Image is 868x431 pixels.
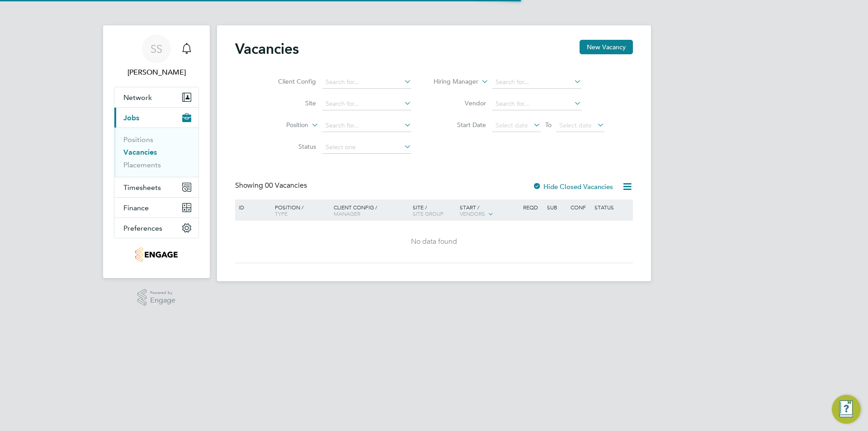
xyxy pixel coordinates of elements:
div: Showing [235,181,309,190]
label: Status [264,142,316,151]
button: Jobs [114,108,198,128]
a: Powered byEngage [137,289,176,306]
span: 00 Vacancies [265,181,307,190]
a: SS[PERSON_NAME] [114,34,199,78]
div: Start / [458,199,521,222]
input: Search for... [322,98,411,110]
label: Site [264,99,316,107]
a: Vacancies [123,148,157,156]
label: Vendor [434,99,486,107]
span: Type [275,210,288,217]
div: ID [236,199,268,215]
label: Client Config [264,77,316,85]
div: Position / [268,199,331,221]
div: Jobs [114,128,198,177]
button: Preferences [114,218,198,238]
div: Site / [410,199,458,221]
button: New Vacancy [580,40,633,54]
img: knightwood-logo-retina.png [135,247,177,262]
input: Search for... [322,119,411,132]
input: Search for... [492,76,581,89]
div: Sub [545,199,568,215]
div: Client Config / [331,199,410,221]
label: Hiring Manager [426,77,478,86]
span: Select date [559,121,592,129]
label: Position [256,121,308,130]
span: Network [123,93,152,102]
label: Hide Closed Vacancies [533,182,613,191]
span: Finance [123,204,149,212]
span: Manager [334,210,360,217]
button: Network [114,87,198,107]
span: Site Group [413,210,443,217]
span: SS [151,43,162,55]
a: Positions [123,135,153,144]
input: Search for... [322,76,411,89]
div: Reqd [521,199,544,215]
span: Jobs [123,114,139,122]
span: Shazad Shah [114,67,199,78]
a: Go to home page [114,247,199,262]
span: Powered by [150,289,175,297]
h2: Vacancies [235,40,299,58]
label: Start Date [434,121,486,129]
span: To [542,119,554,131]
button: Finance [114,198,198,218]
div: No data found [236,237,632,246]
span: Engage [150,297,175,304]
nav: Main navigation [103,25,210,278]
a: Placements [123,161,161,169]
input: Select one [322,141,411,154]
div: Status [592,199,632,215]
span: Timesheets [123,183,161,192]
span: Select date [495,121,528,129]
div: Conf [568,199,592,215]
button: Timesheets [114,177,198,197]
span: Vendors [460,210,485,217]
span: Preferences [123,224,162,232]
button: Engage Resource Center [832,395,861,424]
input: Search for... [492,98,581,110]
